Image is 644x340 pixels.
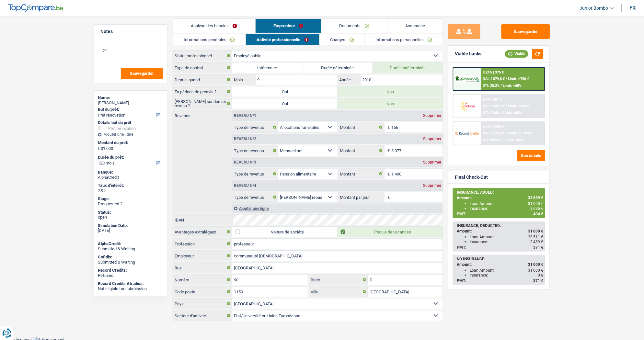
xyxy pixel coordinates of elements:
span: € [385,122,392,132]
label: Montant [339,169,385,179]
span: € [98,146,100,151]
span: 371 € [533,278,543,283]
label: Pays [173,299,232,309]
span: Limit: >800 € [508,104,529,108]
label: Durée du prêt: [98,155,162,160]
div: INSURANCE, DEDUCTED: [457,223,543,228]
div: Insurance: [470,240,543,244]
button: Sauvegarder [501,24,550,39]
input: MM [256,74,338,85]
img: AlphaCredit [455,75,479,83]
span: DTI: 25.3% [483,84,500,88]
span: € [385,192,392,202]
label: Montant [339,122,385,132]
label: Type de revenus [232,145,278,156]
div: Revenu nº1 [232,114,258,118]
label: IBAN [173,215,232,225]
span: 0 € [538,273,543,278]
label: Type de revenus [232,122,278,132]
span: 31 000 € [528,262,543,267]
div: Banque: [98,170,164,175]
div: [DATE] [98,228,164,233]
label: Numéro [173,275,232,285]
a: Analyse des besoins [173,19,255,33]
label: Pécule de vacances [338,227,443,237]
div: Supprimer [421,114,443,118]
label: Ville [309,287,368,297]
a: Activité professionnelle [246,34,319,45]
div: PMT: [457,278,543,283]
span: Limit: >750 € [508,77,529,81]
button: Sauvegarder [121,68,163,79]
div: Revenu nº2 [232,137,258,141]
div: Drequested 2 [98,201,164,207]
div: Viable banks [455,51,481,57]
span: Junior Bombo [580,6,608,11]
label: Oui [232,98,338,109]
span: / [506,104,507,108]
div: Amount: [457,262,543,267]
span: Limit: >1.183 € [508,131,532,135]
span: NAI: 2 374,3 € [483,131,505,135]
div: NO INSURANCE: [457,257,543,261]
input: AAAA [361,74,443,85]
label: But du prêt: [98,107,162,112]
div: Not eligible for submission [98,286,164,291]
div: Submitted & Waiting [98,260,164,265]
div: AlphaCredit [98,175,164,180]
a: Assurance [387,19,443,33]
div: INSURANCE, ADDED: [457,190,543,195]
label: Type de contrat [173,62,232,73]
label: Employeur [173,251,232,261]
div: Amount: [457,229,543,233]
div: Loan Amount: [470,235,543,239]
div: AlphaCredit: [98,241,164,246]
span: 404 € [533,212,543,216]
label: Non [338,86,443,97]
span: 28 511 € [528,235,543,239]
div: Insurance: [470,206,543,211]
img: Cofidis [455,100,479,112]
div: Final Check-Out [455,175,488,180]
span: 2 696 € [530,206,543,211]
label: Non [338,98,443,109]
div: Supprimer [421,137,443,141]
div: Taux d'intérêt: [98,183,164,188]
img: Record Credits [455,127,479,139]
label: Intérimaire [232,62,303,73]
div: Record Credits: [98,268,164,273]
span: / [501,111,502,115]
label: Durée indéterminée [373,62,443,73]
div: fr [630,5,636,11]
label: Montant du prêt: [98,140,162,145]
span: / [503,138,504,142]
span: / [501,84,502,88]
label: En période de préavis ? [173,86,232,97]
label: Montant [339,145,385,156]
a: Emprunteur [256,19,321,33]
div: Cofidis: [98,255,164,260]
span: / [506,77,507,81]
span: DTI: 21.6% [483,111,500,115]
label: [PERSON_NAME] sur dernier revenu ? [173,98,232,109]
div: Amount: [457,196,543,200]
label: Rue [173,263,232,273]
span: 371 € [533,245,543,250]
div: Revenu nº4 [232,184,258,187]
label: Oui [232,86,338,97]
span: NAI: 2 879,8 € [483,77,505,81]
label: Mois [232,74,255,85]
span: / [506,131,507,135]
div: Insurance: [470,273,543,278]
div: PMT: [457,212,543,216]
a: Informations générales [173,34,246,45]
span: 31 000 € [528,268,543,273]
label: Type de revenus [232,169,278,179]
label: Secteur d'activité [173,311,232,321]
label: Code postal [173,287,232,297]
label: Boite [309,275,368,285]
div: 7.99 [98,188,164,193]
div: 6.49% | 349 € [483,125,504,129]
a: Documents [321,19,387,33]
label: Durée déterminée [303,62,373,73]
